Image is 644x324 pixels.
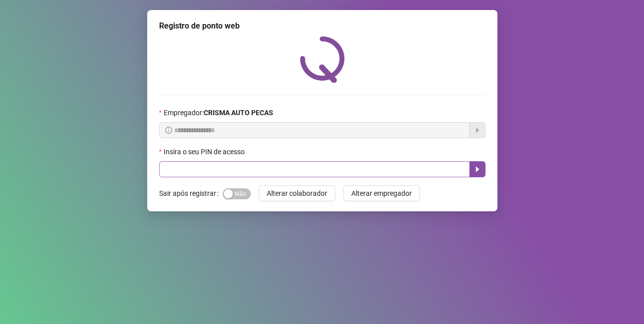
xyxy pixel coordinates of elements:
strong: CRISMA AUTO PECAS [204,109,273,117]
span: Alterar empregador [351,188,412,199]
button: Alterar empregador [343,185,420,201]
label: Insira o seu PIN de acesso [159,146,251,157]
button: Alterar colaborador [259,185,335,201]
span: info-circle [165,127,172,134]
span: Empregador : [164,107,273,118]
span: Alterar colaborador [267,188,327,199]
img: QRPoint [300,36,345,83]
span: caret-right [473,165,481,173]
div: Registro de ponto web [159,20,485,32]
label: Sair após registrar [159,185,223,201]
